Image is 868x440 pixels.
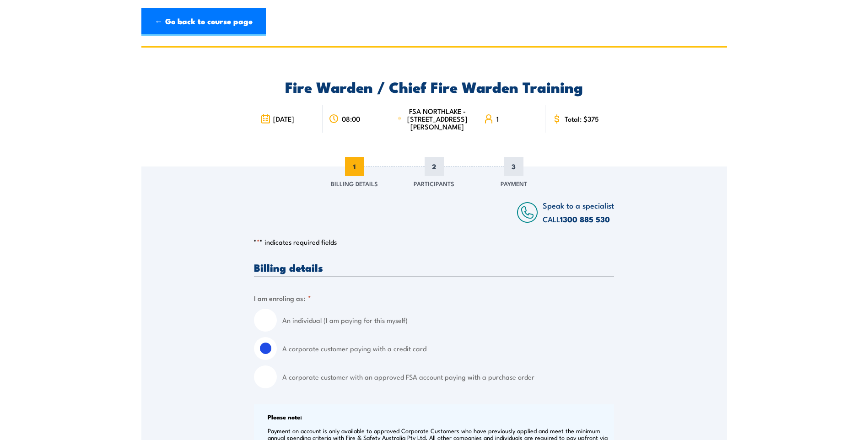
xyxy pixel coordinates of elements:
[331,179,378,188] span: Billing Details
[268,412,302,421] b: Please note:
[404,107,471,130] span: FSA NORTHLAKE - [STREET_ADDRESS][PERSON_NAME]
[501,179,527,188] span: Payment
[560,213,610,225] a: 1300 885 530
[282,309,614,332] label: An individual (I am paying for this myself)
[504,157,523,176] span: 3
[254,237,614,247] p: " " indicates required fields
[282,337,614,360] label: A corporate customer paying with a credit card
[543,199,614,225] span: Speak to a specialist CALL
[254,80,614,93] h2: Fire Warden / Chief Fire Warden Training
[565,115,599,123] span: Total: $375
[342,115,360,123] span: 08:00
[414,179,454,188] span: Participants
[345,157,364,176] span: 1
[496,115,499,123] span: 1
[273,115,294,123] span: [DATE]
[282,365,614,388] label: A corporate customer with an approved FSA account paying with a purchase order
[254,293,311,303] legend: I am enroling as:
[141,8,266,36] a: ← Go back to course page
[425,157,444,176] span: 2
[254,262,614,273] h3: Billing details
